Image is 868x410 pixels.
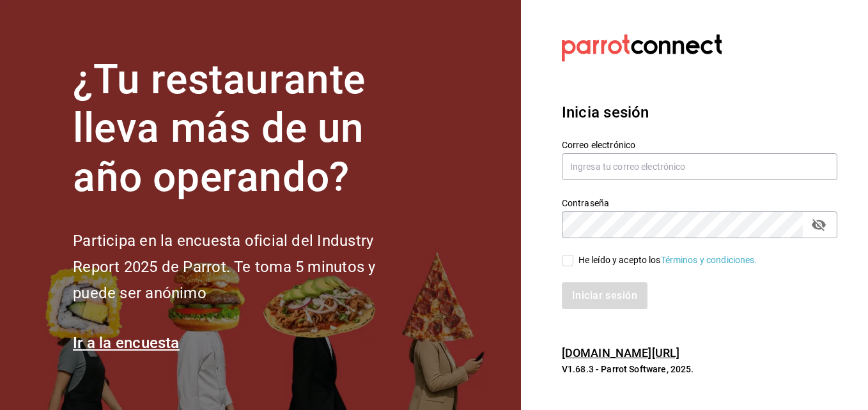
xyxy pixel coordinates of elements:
h3: Inicia sesión [562,101,837,124]
h2: Participa en la encuesta oficial del Industry Report 2025 de Parrot. Te toma 5 minutos y puede se... [73,228,418,306]
a: [DOMAIN_NAME][URL] [562,346,679,360]
input: Ingresa tu correo electrónico [562,153,837,180]
label: Correo electrónico [562,140,837,149]
a: Ir a la encuesta [73,334,180,352]
h1: ¿Tu restaurante lleva más de un año operando? [73,56,418,202]
label: Contraseña [562,198,837,207]
button: passwordField [808,214,830,236]
p: V1.68.3 - Parrot Software, 2025. [562,363,837,376]
a: Términos y condiciones. [661,255,757,265]
div: He leído y acepto los [578,254,757,267]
